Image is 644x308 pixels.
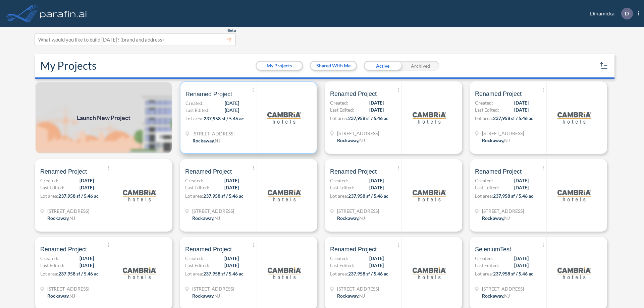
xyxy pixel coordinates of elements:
[225,100,239,107] span: [DATE]
[475,90,522,98] span: Renamed Project
[123,179,156,212] img: logo
[337,137,359,143] span: Rockaway ,
[337,214,365,222] div: Rockaway, NJ
[475,115,493,121] span: Lot area:
[475,193,493,199] span: Lot area:
[267,101,301,134] img: logo
[482,207,524,214] span: 321 Mt Hope Ave
[337,130,379,137] span: 321 Mt Hope Ave
[39,7,88,20] img: logo
[257,62,302,70] button: My Projects
[203,271,244,276] span: 237,958 sf / 5.46 ac
[40,262,64,269] span: Last Edited:
[224,255,239,262] span: [DATE]
[330,177,348,184] span: Created:
[79,177,94,184] span: [DATE]
[482,292,510,299] div: Rockaway, NJ
[493,271,533,276] span: 237,958 sf / 5.46 ac
[514,177,529,184] span: [DATE]
[504,215,510,221] span: NJ
[185,116,204,121] span: Lot area:
[337,207,379,214] span: 321 Mt Hope Ave
[475,262,499,269] span: Last Edited:
[369,177,384,184] span: [DATE]
[225,107,239,114] span: [DATE]
[40,59,97,72] h2: My Projects
[192,214,220,222] div: Rockaway, NJ
[557,256,591,290] img: logo
[185,107,210,114] span: Last Edited:
[369,255,384,262] span: [DATE]
[482,285,524,292] span: 321 Mt Hope Ave
[369,106,384,113] span: [DATE]
[204,116,244,121] span: 237,958 sf / 5.46 ac
[69,215,75,221] span: NJ
[185,184,209,191] span: Last Edited:
[337,215,359,221] span: Rockaway ,
[192,293,214,299] span: Rockaway ,
[227,28,236,33] span: Beta
[185,245,232,253] span: Renamed Project
[482,130,524,137] span: 321 Mt Hope Ave
[77,113,130,122] span: Launch New Project
[40,271,58,276] span: Lot area:
[514,262,529,269] span: [DATE]
[475,168,522,176] span: Renamed Project
[557,179,591,212] img: logo
[359,293,365,299] span: NJ
[203,193,244,199] span: 237,958 sf / 5.46 ac
[337,285,379,292] span: 321 Mt Hope Ave
[330,168,377,176] span: Renamed Project
[215,138,220,143] span: NJ
[348,193,388,199] span: 237,958 sf / 5.46 ac
[47,214,75,222] div: Rockaway, NJ
[413,101,446,134] img: logo
[35,81,172,154] a: Launch New Project
[364,61,401,71] div: Active
[40,255,58,262] span: Created:
[192,207,234,214] span: 321 Mt Hope Ave
[330,271,348,276] span: Lot area:
[192,215,214,221] span: Rockaway ,
[192,292,220,299] div: Rockaway, NJ
[330,245,377,253] span: Renamed Project
[401,61,439,71] div: Archived
[330,106,354,113] span: Last Edited:
[79,255,94,262] span: [DATE]
[47,285,89,292] span: 321 Mt Hope Ave
[514,255,529,262] span: [DATE]
[193,137,220,144] div: Rockaway, NJ
[475,271,493,276] span: Lot area:
[224,184,239,191] span: [DATE]
[192,285,234,292] span: 321 Mt Hope Ave
[268,256,301,290] img: logo
[359,215,365,221] span: NJ
[369,262,384,269] span: [DATE]
[514,106,529,113] span: [DATE]
[58,193,99,199] span: 237,958 sf / 5.46 ac
[58,271,99,276] span: 237,958 sf / 5.46 ac
[224,177,239,184] span: [DATE]
[40,168,87,176] span: Renamed Project
[214,215,220,221] span: NJ
[337,293,359,299] span: Rockaway ,
[268,179,301,212] img: logo
[493,115,533,121] span: 237,958 sf / 5.46 ac
[493,193,533,199] span: 237,958 sf / 5.46 ac
[359,137,365,143] span: NJ
[69,293,75,299] span: NJ
[40,245,87,253] span: Renamed Project
[47,292,75,299] div: Rockaway, NJ
[482,293,504,299] span: Rockaway ,
[47,215,69,221] span: Rockaway ,
[504,137,510,143] span: NJ
[214,293,220,299] span: NJ
[185,271,203,276] span: Lot area:
[185,168,232,176] span: Renamed Project
[185,255,203,262] span: Created:
[40,193,58,199] span: Lot area:
[330,90,377,98] span: Renamed Project
[625,10,629,16] p: D
[475,184,499,191] span: Last Edited:
[482,215,504,221] span: Rockaway ,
